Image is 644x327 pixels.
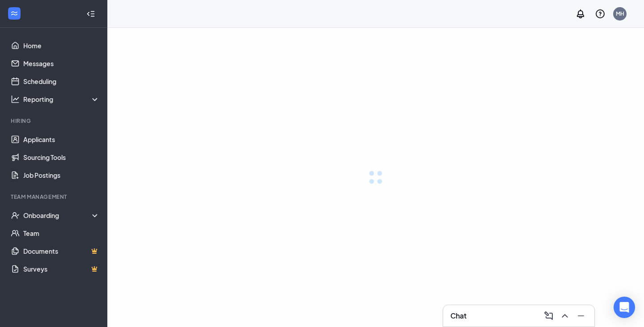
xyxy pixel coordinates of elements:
[23,166,100,184] a: Job Postings
[573,309,587,323] button: Minimize
[23,242,100,260] a: DocumentsCrown
[23,260,100,278] a: SurveysCrown
[616,10,624,17] div: MH
[23,54,100,72] a: Messages
[614,297,635,318] div: Open Intercom Messenger
[450,311,466,321] h3: Chat
[23,148,100,166] a: Sourcing Tools
[575,8,586,19] svg: Notifications
[23,130,100,148] a: Applicants
[10,9,19,18] svg: WorkstreamLogo
[23,95,100,104] div: Reporting
[11,211,20,220] svg: UserCheck
[543,310,554,321] svg: ComposeMessage
[11,95,20,104] svg: Analysis
[23,37,100,54] a: Home
[11,117,98,125] div: Hiring
[11,193,98,201] div: Team Management
[23,72,100,90] a: Scheduling
[23,224,100,242] a: Team
[559,310,570,321] svg: ChevronUp
[23,211,100,220] div: Onboarding
[86,9,95,18] svg: Collapse
[557,309,571,323] button: ChevronUp
[595,8,606,19] svg: QuestionInfo
[541,309,555,323] button: ComposeMessage
[576,310,586,321] svg: Minimize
